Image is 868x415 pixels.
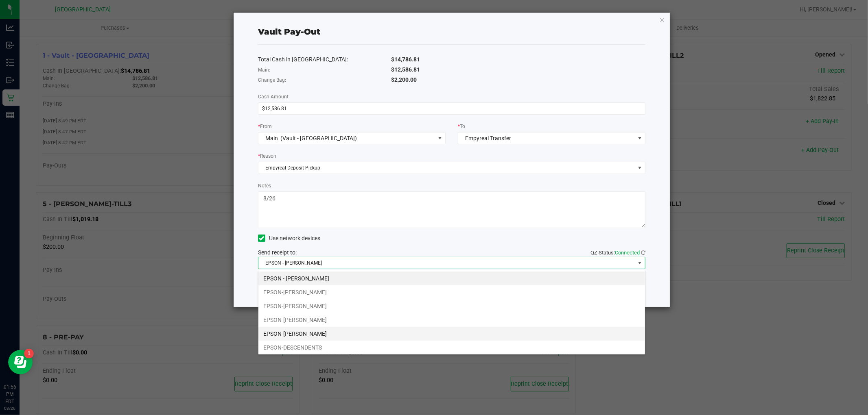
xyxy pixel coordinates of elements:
[258,272,645,285] li: EPSON - [PERSON_NAME]
[8,350,33,374] iframe: Resource center
[258,182,271,189] label: Notes
[24,349,34,359] iframe: Resource center unread badge
[258,77,286,83] span: Change Bag:
[391,66,420,73] span: $12,586.81
[391,76,417,83] span: $2,200.00
[258,313,645,327] li: EPSON-[PERSON_NAME]
[258,257,635,269] span: EPSON - [PERSON_NAME]
[258,26,320,38] div: Vault Pay-Out
[258,341,645,354] li: EPSON-DESCENDENTS
[258,67,270,73] span: Main:
[391,56,420,63] span: $14,786.81
[258,249,297,256] span: Send receipt to:
[466,135,512,141] span: Empyreal Transfer
[258,234,320,243] label: Use network devices
[258,56,348,63] span: Total Cash in [GEOGRAPHIC_DATA]:
[615,250,640,256] span: Connected
[281,135,357,141] span: (Vault - [GEOGRAPHIC_DATA])
[258,94,289,100] span: Cash Amount
[258,123,272,130] label: From
[590,250,645,256] span: QZ Status:
[258,152,276,160] label: Reason
[458,123,465,130] label: To
[258,285,645,299] li: EPSON-[PERSON_NAME]
[258,162,635,174] span: Empyreal Deposit Pickup
[258,299,645,313] li: EPSON-[PERSON_NAME]
[266,135,278,141] span: Main
[258,327,645,341] li: EPSON-[PERSON_NAME]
